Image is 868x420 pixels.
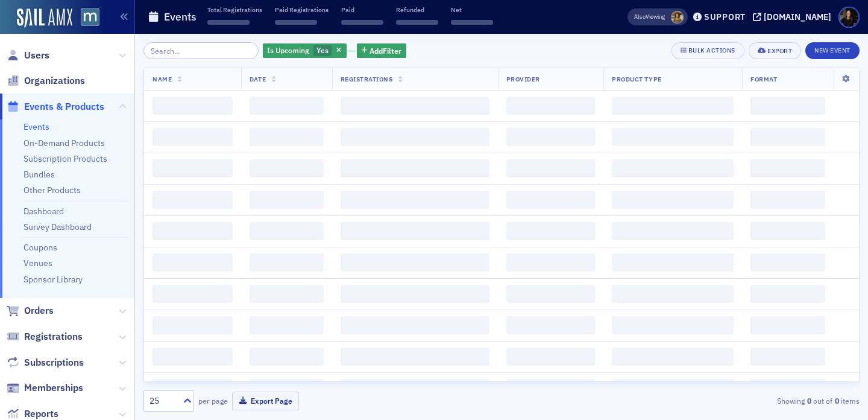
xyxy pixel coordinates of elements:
[24,206,64,217] a: Dashboard
[153,316,233,334] span: ‌
[612,128,734,146] span: ‌
[750,222,825,240] span: ‌
[341,5,383,14] p: Paid
[506,348,596,366] span: ‌
[832,395,841,406] strong: 0
[24,49,49,62] span: Users
[250,316,324,334] span: ‌
[24,138,105,148] a: On-Demand Products
[370,45,401,56] span: Add Filter
[764,11,831,22] div: [DOMAIN_NAME]
[750,75,777,83] span: Format
[24,274,83,285] a: Sponsor Library
[24,121,49,132] a: Events
[396,5,438,14] p: Refunded
[267,45,309,55] span: Is Upcoming
[24,169,55,180] a: Bundles
[250,285,324,303] span: ‌
[750,316,825,334] span: ‌
[341,285,489,303] span: ‌
[250,222,324,240] span: ‌
[275,5,329,14] p: Paid Registrations
[164,10,197,24] h1: Events
[750,159,825,177] span: ‌
[7,356,84,369] a: Subscriptions
[250,75,266,83] span: Date
[749,42,801,59] button: Export
[612,75,661,83] span: Product Type
[341,379,489,397] span: ‌
[250,128,324,146] span: ‌
[341,348,489,366] span: ‌
[612,97,734,115] span: ‌
[153,253,233,272] span: ‌
[750,191,825,209] span: ‌
[341,75,393,83] span: Registrations
[629,395,860,406] div: Showing out of items
[263,43,347,59] div: Yes
[24,356,84,369] span: Subscriptions
[506,222,596,240] span: ‌
[750,253,825,272] span: ‌
[153,159,233,177] span: ‌
[81,8,99,27] img: SailAMX
[232,392,299,410] button: Export Page
[72,8,99,28] a: View Homepage
[451,20,493,25] span: ‌
[341,253,489,272] span: ‌
[506,128,596,146] span: ‌
[767,48,792,54] div: Export
[17,8,72,28] img: SailAMX
[357,43,406,59] button: AddFilter
[250,253,324,272] span: ‌
[153,128,233,146] span: ‌
[612,348,734,366] span: ‌
[316,45,329,55] span: Yes
[7,100,104,113] a: Events & Products
[250,191,324,209] span: ‌
[24,221,92,232] a: Survey Dashboard
[341,191,489,209] span: ‌
[24,330,83,343] span: Registrations
[341,97,489,115] span: ‌
[207,5,262,14] p: Total Registrations
[153,222,233,240] span: ‌
[7,330,83,343] a: Registrations
[805,42,860,59] button: New Event
[24,100,104,113] span: Events & Products
[341,159,489,177] span: ‌
[341,20,383,25] span: ‌
[153,191,233,209] span: ‌
[750,97,825,115] span: ‌
[153,75,172,83] span: Name
[688,47,735,54] div: Bulk Actions
[506,253,596,272] span: ‌
[612,191,734,209] span: ‌
[506,191,596,209] span: ‌
[396,20,438,25] span: ‌
[24,381,83,395] span: Memberships
[250,348,324,366] span: ‌
[250,97,324,115] span: ‌
[506,316,596,334] span: ‌
[153,348,233,366] span: ‌
[750,285,825,303] span: ‌
[704,11,746,22] div: Support
[7,304,54,317] a: Orders
[198,395,228,406] label: per page
[275,20,317,25] span: ‌
[612,285,734,303] span: ‌
[612,316,734,334] span: ‌
[7,381,83,395] a: Memberships
[341,316,489,334] span: ‌
[506,97,596,115] span: ‌
[24,153,107,164] a: Subscription Products
[24,242,57,253] a: Coupons
[753,13,835,21] button: [DOMAIN_NAME]
[341,222,489,240] span: ‌
[634,13,646,21] div: Also
[671,42,744,59] button: Bulk Actions
[750,128,825,146] span: ‌
[612,159,734,177] span: ‌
